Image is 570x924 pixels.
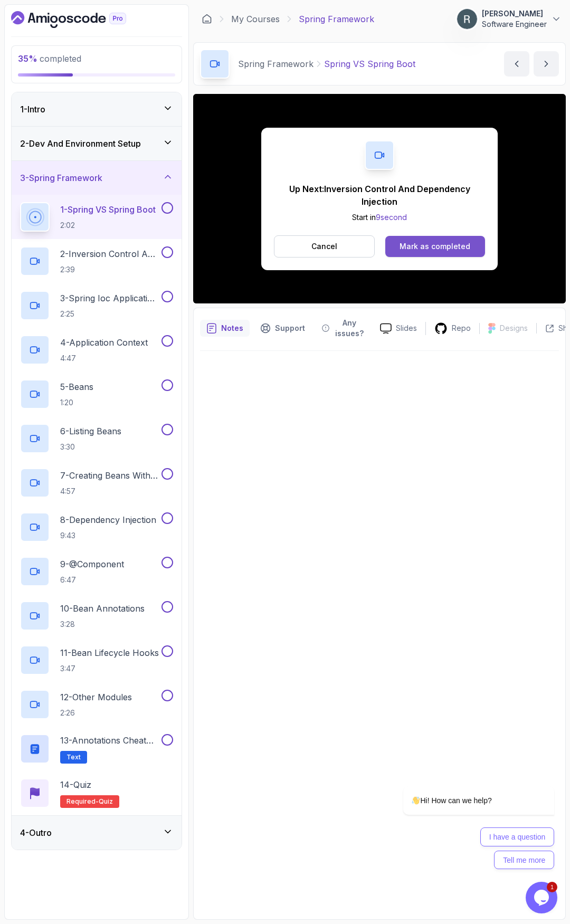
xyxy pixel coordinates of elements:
p: 10 - Bean Annotations [60,602,145,615]
p: 9 - @Component [60,558,124,570]
p: Slides [396,323,417,334]
p: 6 - Listing Beans [60,425,121,437]
p: 4:47 [60,353,148,364]
p: 4:57 [60,486,159,497]
button: 12-Other Modules2:26 [20,690,173,719]
p: 7 - Creating Beans With @Bean [60,469,159,482]
h3: 2 - Dev And Environment Setup [20,137,141,150]
button: 11-Bean Lifecycle Hooks3:47 [20,645,173,675]
button: Mark as completed [385,236,485,257]
p: Start in [274,212,485,223]
p: 6:47 [60,575,124,585]
button: 1-Intro [12,92,182,126]
p: Repo [452,323,471,334]
span: Required- [66,797,99,806]
a: Slides [372,323,425,334]
a: Dashboard [202,14,212,24]
a: Dashboard [11,11,150,28]
p: 2:25 [60,309,159,319]
button: 7-Creating Beans With @Bean4:57 [20,468,173,498]
button: notes button [200,315,250,342]
button: Cancel [274,235,375,258]
p: [PERSON_NAME] [482,8,547,19]
p: 14 - Quiz [60,778,91,791]
button: 14-QuizRequired-quiz [20,778,173,808]
span: quiz [99,797,113,806]
p: 8 - Dependency Injection [60,513,156,526]
button: 8-Dependency Injection9:43 [20,512,173,542]
iframe: chat widget [369,691,559,877]
button: 3-Spring Framework [12,161,182,195]
p: 4 - Application Context [60,336,148,349]
button: 6-Listing Beans3:30 [20,424,173,453]
button: next content [534,51,559,77]
button: Feedback button [316,315,372,342]
iframe: chat widget [526,882,559,913]
p: 3:47 [60,663,159,674]
img: user profile image [457,9,477,29]
p: Software Engineer [482,19,547,30]
button: Support button [254,315,311,342]
button: previous content [504,51,529,77]
button: 1-Spring VS Spring Boot2:02 [20,202,173,232]
button: 4-Application Context4:47 [20,335,173,365]
button: 5-Beans1:20 [20,379,173,409]
p: 1:20 [60,397,93,408]
span: completed [18,53,81,64]
iframe: 1 - Spring vs Spring Boot [193,94,566,303]
button: 4-Outro [12,816,182,850]
p: 2:02 [60,220,156,231]
p: Cancel [311,241,337,252]
p: 3:30 [60,442,121,452]
h3: 4 - Outro [20,826,52,839]
p: 5 - Beans [60,380,93,393]
p: 3:28 [60,619,145,630]
p: Designs [500,323,528,334]
p: Notes [221,323,243,334]
span: 35 % [18,53,37,64]
p: 2 - Inversion Control And Dependency Injection [60,247,159,260]
div: Mark as completed [400,241,470,252]
a: Repo [426,322,479,335]
p: 9:43 [60,530,156,541]
p: 13 - Annotations Cheat Sheet [60,734,159,747]
button: 10-Bean Annotations3:28 [20,601,173,631]
p: Support [275,323,305,334]
button: 3-Spring Ioc Application Context2:25 [20,291,173,320]
p: 12 - Other Modules [60,691,132,703]
p: Spring Framework [238,58,313,70]
p: Spring VS Spring Boot [324,58,415,70]
a: My Courses [231,13,280,25]
p: 2:26 [60,708,132,718]
button: 13-Annotations Cheat SheetText [20,734,173,764]
p: 1 - Spring VS Spring Boot [60,203,156,216]
h3: 1 - Intro [20,103,45,116]
p: Up Next: Inversion Control And Dependency Injection [274,183,485,208]
button: 9-@Component6:47 [20,557,173,586]
p: Any issues? [334,318,365,339]
p: 11 - Bean Lifecycle Hooks [60,646,159,659]
span: 9 second [376,213,407,222]
button: 2-Inversion Control And Dependency Injection2:39 [20,246,173,276]
p: 2:39 [60,264,159,275]
button: user profile image[PERSON_NAME]Software Engineer [457,8,562,30]
p: Spring Framework [299,13,374,25]
span: Text [66,753,81,761]
p: 3 - Spring Ioc Application Context [60,292,159,304]
button: 2-Dev And Environment Setup [12,127,182,160]
h3: 3 - Spring Framework [20,172,102,184]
